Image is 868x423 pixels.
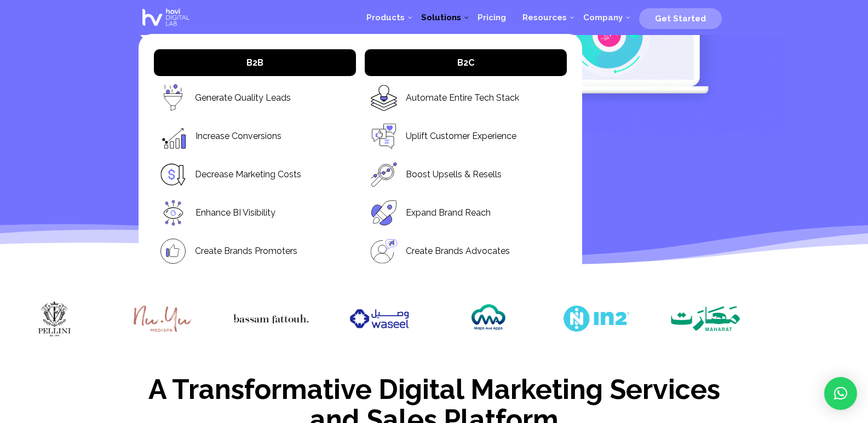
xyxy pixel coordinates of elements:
a: Create Brands Advocates [406,245,510,257]
a: Solutions [413,1,469,34]
a: B2B [154,49,356,82]
span: Company [583,13,623,22]
a: Pricing [469,1,514,34]
span: B2B [246,57,263,68]
a: Boost Upsells & Resells [406,168,502,181]
a: Increase Conversions [196,130,281,142]
span: Solutions [421,13,461,22]
a: Automate Entire Tech Stack [406,91,519,104]
a: Resources [514,1,575,34]
a: Create Brands Promoters [195,245,297,257]
a: Decrease Marketing Costs [195,168,301,181]
span: Pricing [478,13,506,22]
a: Products [358,1,413,34]
a: B2C [365,49,567,82]
span: Get Started [655,14,706,24]
span: Products [366,13,405,22]
a: Company [575,1,631,34]
a: Generate Quality Leads [195,91,291,104]
a: Expand Brand Reach [406,206,491,219]
a: Get Started [639,9,722,26]
span: B2C [457,57,474,68]
a: Enhance BI Visibility [196,206,275,219]
a: Uplift Customer Experience [406,130,516,142]
span: Resources [522,13,567,22]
